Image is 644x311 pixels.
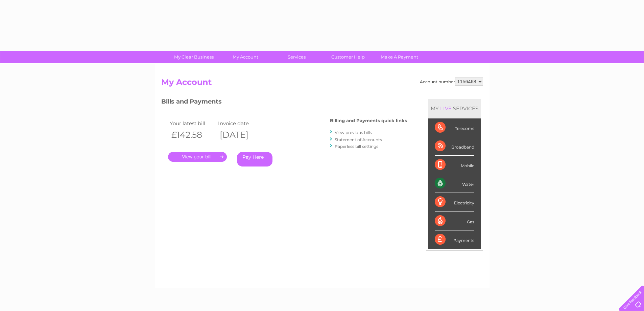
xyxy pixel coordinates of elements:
h3: Bills and Payments [161,97,407,109]
a: Statement of Accounts [335,137,382,142]
a: Paperless bill settings [335,144,378,149]
a: My Account [217,51,273,63]
div: Account number [420,77,483,86]
th: [DATE] [216,128,265,142]
a: View previous bills [335,130,372,135]
div: Mobile [435,156,474,174]
div: Water [435,174,474,193]
h4: Billing and Payments quick links [330,118,407,123]
a: Make A Payment [372,51,427,63]
h2: My Account [161,77,483,90]
div: LIVE [439,105,453,112]
th: £142.58 [168,128,217,142]
div: Broadband [435,137,474,156]
div: Payments [435,230,474,249]
a: . [168,152,227,162]
div: Gas [435,212,474,230]
a: Services [269,51,325,63]
a: Customer Help [320,51,376,63]
a: My Clear Business [166,51,222,63]
td: Invoice date [216,119,265,128]
td: Your latest bill [168,119,217,128]
div: Electricity [435,193,474,212]
a: Pay Here [237,152,272,166]
div: Telecoms [435,118,474,137]
div: MY SERVICES [428,99,481,118]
